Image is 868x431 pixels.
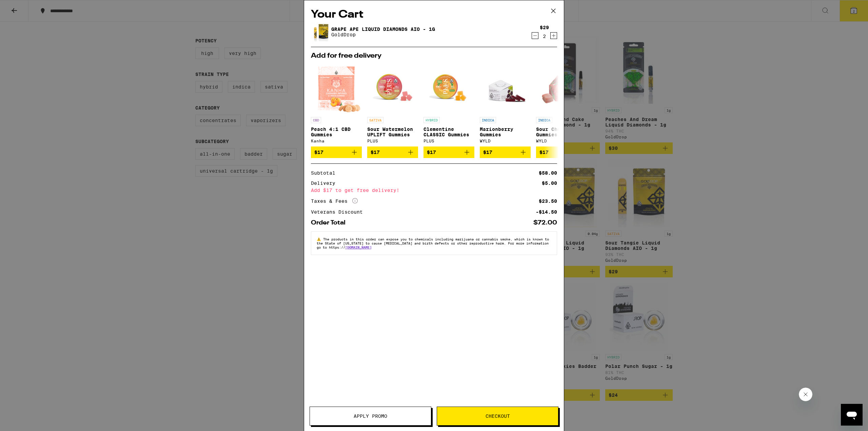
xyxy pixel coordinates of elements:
p: Peach 4:1 CBD Gummies [311,126,362,137]
div: Add $17 to get free delivery! [311,188,557,193]
div: 2 [540,34,549,39]
button: Add to bag [311,146,362,158]
div: PLUS [367,139,418,143]
h2: Your Cart [311,7,557,22]
button: Add to bag [536,146,587,158]
button: Increment [550,32,557,39]
img: Grape Ape Liquid Diamonds AIO - 1g [311,21,330,42]
button: Checkout [437,407,558,426]
div: WYLD [536,139,587,143]
a: Open page for Marionberry Gummies from WYLD [480,63,531,146]
div: WYLD [480,139,531,143]
span: ⚠️ [317,237,323,241]
p: GoldDrop [331,32,435,37]
div: -$14.50 [536,210,557,214]
button: Decrement [532,32,538,39]
a: Open page for Sour Cherry Gummies from WYLD [536,63,587,146]
p: INDICA [536,117,552,123]
div: Delivery [311,181,340,185]
a: Grape Ape Liquid Diamonds AIO - 1g [331,26,435,32]
div: Kanha [311,139,362,143]
button: Add to bag [480,146,531,158]
img: PLUS - Clementine CLASSIC Gummies [423,63,474,114]
img: WYLD - Sour Cherry Gummies [536,63,587,114]
a: Open page for Peach 4:1 CBD Gummies from Kanha [311,63,362,146]
p: Sour Cherry Gummies [536,126,587,137]
p: CBD [311,117,321,123]
p: SATIVA [367,117,383,123]
span: Checkout [486,414,510,418]
a: [DOMAIN_NAME] [345,245,372,249]
iframe: Button to launch messaging window [841,404,863,426]
p: Clementine CLASSIC Gummies [423,126,474,137]
span: The products in this order can expose you to chemicals including marijuana or cannabis smoke, whi... [317,237,549,249]
span: Hi. Need any help? [4,5,49,10]
div: Order Total [311,220,350,226]
p: INDICA [480,117,496,123]
img: WYLD - Marionberry Gummies [480,63,531,114]
div: $72.00 [533,220,557,226]
p: Sour Watermelon UPLIFT Gummies [367,126,418,137]
button: Add to bag [423,146,474,158]
a: Open page for Sour Watermelon UPLIFT Gummies from PLUS [367,63,418,146]
span: $17 [314,150,323,155]
img: PLUS - Sour Watermelon UPLIFT Gummies [367,63,418,114]
button: Add to bag [367,146,418,158]
div: Veterans Discount [311,210,368,214]
div: PLUS [423,139,474,143]
span: $17 [427,150,436,155]
div: Taxes & Fees [311,198,358,204]
span: Apply Promo [354,414,387,418]
span: $17 [483,150,492,155]
a: Open page for Clementine CLASSIC Gummies from PLUS [423,63,474,146]
div: $5.00 [542,181,557,185]
span: $17 [371,150,380,155]
div: $58.00 [539,171,557,175]
p: HYBRID [423,117,440,123]
iframe: Close message [799,388,812,401]
button: Apply Promo [310,407,431,426]
div: $23.50 [539,199,557,203]
p: Marionberry Gummies [480,126,531,137]
div: $29 [540,25,549,30]
span: $17 [539,150,549,155]
h2: Add for free delivery [311,53,557,59]
img: Kanha - Peach 4:1 CBD Gummies [311,63,361,114]
div: Subtotal [311,171,340,175]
